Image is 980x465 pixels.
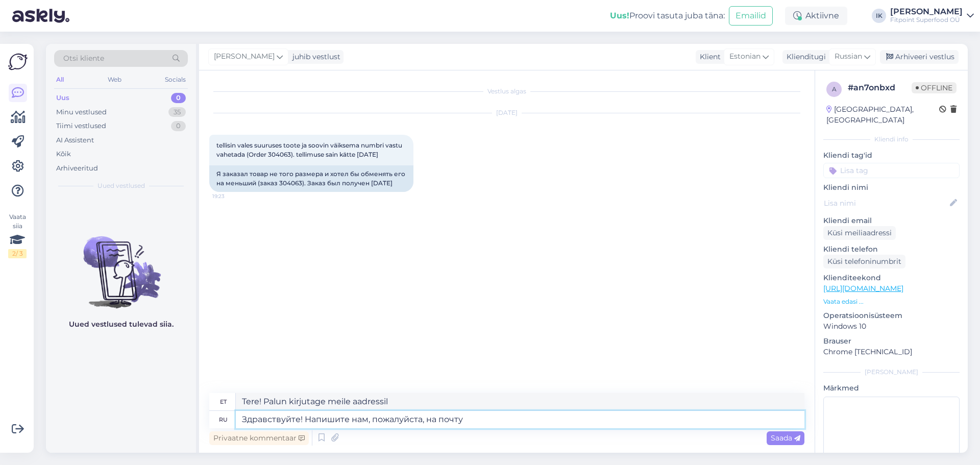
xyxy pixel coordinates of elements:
span: Saada [771,433,800,443]
div: All [54,73,66,86]
input: Lisa nimi [824,198,948,209]
div: # an7onbxd [848,82,912,94]
div: et [220,393,227,410]
div: Proovi tasuta juba täna: [610,10,725,22]
p: Kliendi email [823,215,960,226]
div: AI Assistent [56,135,94,145]
span: Offline [912,82,957,93]
p: Kliendi telefon [823,244,960,255]
p: Kliendi nimi [823,182,960,193]
p: Vaata edasi ... [823,297,960,306]
textarea: Tere! Palun kirjutage meile aadressil [236,393,804,410]
b: Uus! [610,11,629,20]
div: 35 [168,107,186,117]
p: Operatsioonisüsteem [823,310,960,321]
div: juhib vestlust [288,52,340,62]
button: Emailid [729,6,773,26]
p: Märkmed [823,383,960,394]
div: Küsi telefoninumbrit [823,255,905,268]
span: a [832,85,837,93]
div: Я заказал товар не того размера и хотел бы обменять его на меньший (заказ 304063). Заказ был полу... [209,165,413,192]
span: Uued vestlused [97,181,145,190]
div: Privaatne kommentaar [209,431,309,445]
p: Chrome [TECHNICAL_ID] [823,347,960,357]
div: IK [872,9,886,23]
span: Otsi kliente [63,53,104,64]
div: Aktiivne [785,7,847,25]
a: [URL][DOMAIN_NAME] [823,284,903,293]
a: [PERSON_NAME]Fitpoint Superfood OÜ [890,8,974,24]
p: Kliendi tag'id [823,150,960,161]
span: Estonian [729,51,761,62]
p: Brauser [823,336,960,347]
div: Klienditugi [782,52,826,62]
span: 19:23 [212,192,251,200]
div: Arhiveeritud [56,163,98,174]
div: Kõik [56,149,71,159]
div: Fitpoint Superfood OÜ [890,16,963,24]
div: 2 / 3 [8,249,27,258]
div: Küsi meiliaadressi [823,226,896,240]
div: [GEOGRAPHIC_DATA], [GEOGRAPHIC_DATA] [826,104,939,126]
div: Uus [56,93,69,103]
div: Minu vestlused [56,107,107,117]
textarea: Здравствуйте! Напишите нам, пожалуйста, на почту [236,411,804,428]
div: Web [106,73,124,86]
span: tellisin vales suuruses toote ja soovin väiksema numbri vastu vahetada (Order 304063). tellimuse ... [216,141,404,158]
span: Russian [835,51,862,62]
img: No chats [46,218,196,310]
div: 0 [171,121,186,131]
div: Klient [696,52,721,62]
div: Tiimi vestlused [56,121,106,131]
div: Kliendi info [823,135,960,144]
div: [DATE] [209,108,804,117]
img: Askly Logo [8,52,28,71]
div: ru [219,411,228,428]
p: Uued vestlused tulevad siia. [69,319,174,330]
p: Klienditeekond [823,273,960,283]
p: Windows 10 [823,321,960,332]
div: Vaata siia [8,212,27,258]
div: [PERSON_NAME] [823,368,960,377]
input: Lisa tag [823,163,960,178]
span: [PERSON_NAME] [214,51,275,62]
div: Vestlus algas [209,87,804,96]
div: 0 [171,93,186,103]
div: Arhiveeri vestlus [880,50,959,64]
div: Socials [163,73,188,86]
div: [PERSON_NAME] [890,8,963,16]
